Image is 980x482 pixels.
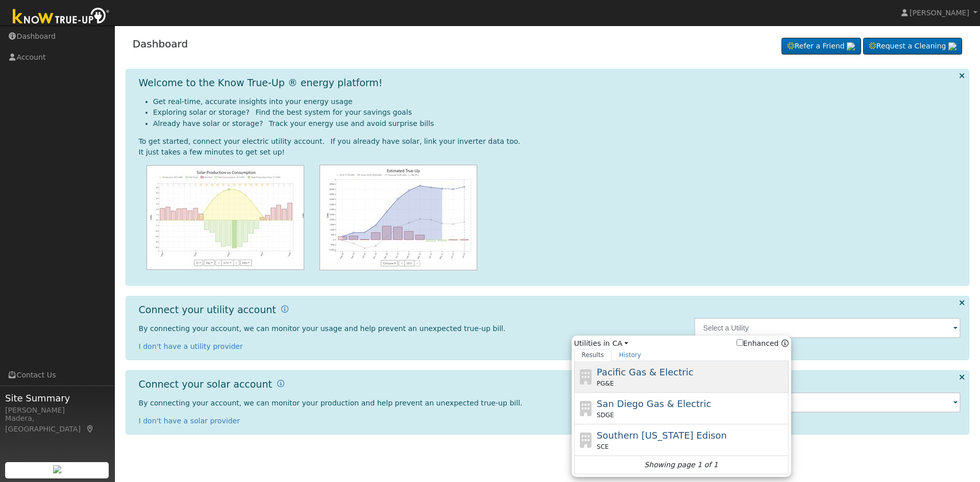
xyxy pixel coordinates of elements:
a: Map [86,425,95,433]
span: Pacific Gas & Electric [597,367,693,377]
span: SDGE [597,411,614,420]
a: Request a Cleaning [863,38,962,55]
a: I don't have a solar provider [139,417,240,425]
label: Enhanced [737,338,779,349]
a: Results [574,349,612,361]
li: Already have solar or storage? Track your energy use and avoid surprise bills [153,118,961,129]
input: Select a Utility [694,318,961,338]
span: San Diego Gas & Electric [597,398,711,409]
a: Enhanced Providers [781,339,789,347]
input: Select an Inverter [694,392,961,413]
img: retrieve [847,42,855,50]
a: CA [612,338,628,349]
div: To get started, connect your electric utility account. If you already have solar, link your inver... [139,136,961,147]
h1: Connect your utility account [139,304,276,316]
a: Dashboard [133,38,188,50]
span: By connecting your account, we can monitor your usage and help prevent an unexpected true-up bill. [139,324,506,333]
span: PG&E [597,379,614,388]
span: Site Summary [5,391,109,405]
div: Madera, [GEOGRAPHIC_DATA] [5,413,109,435]
a: I don't have a utility provider [139,342,243,350]
a: Refer a Friend [781,38,861,55]
h1: Welcome to the Know True-Up ® energy platform! [139,77,383,89]
img: Know True-Up [8,6,115,29]
span: [PERSON_NAME] [910,9,969,17]
img: retrieve [53,465,61,473]
span: By connecting your account, we can monitor your production and help prevent an unexpected true-up... [139,399,523,407]
input: Enhanced [737,339,743,346]
div: [PERSON_NAME] [5,405,109,416]
span: Show enhanced providers [737,338,789,349]
h1: Connect your solar account [139,378,272,390]
img: retrieve [948,42,957,50]
i: Showing page 1 of 1 [644,460,718,470]
li: Get real-time, accurate insights into your energy usage [153,96,961,107]
span: Southern [US_STATE] Edison [597,430,727,441]
a: History [611,349,649,361]
li: Exploring solar or storage? Find the best system for your savings goals [153,107,961,118]
div: It just takes a few minutes to get set up! [139,147,961,158]
span: Utilities in [574,338,789,349]
span: SCE [597,442,609,451]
